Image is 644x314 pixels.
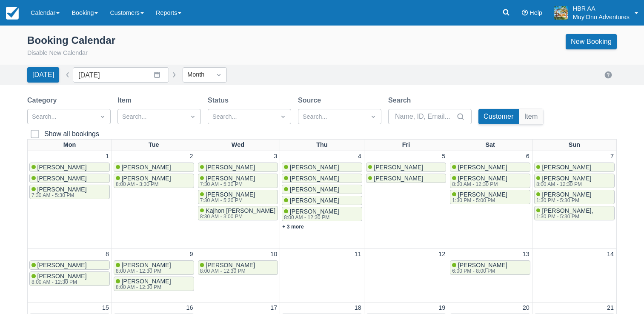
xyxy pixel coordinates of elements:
div: 8:00 AM - 12:30 PM [116,268,169,274]
a: [PERSON_NAME]8:00 AM - 12:30 PM [114,260,194,275]
a: 16 [185,303,195,313]
a: [PERSON_NAME] [282,174,362,183]
a: Mon [62,140,78,151]
a: [PERSON_NAME] [450,163,530,172]
a: 14 [605,250,615,259]
span: [PERSON_NAME] [122,175,171,182]
a: 2 [188,152,195,161]
button: Disable New Calendar [27,49,88,58]
label: Status [208,95,232,106]
a: [PERSON_NAME]1:30 PM - 5:00 PM [450,190,530,204]
p: Muy'Ono Adventures [573,13,630,21]
a: [PERSON_NAME]7:30 AM - 5:30 PM [198,190,278,204]
a: Kajhon [PERSON_NAME]8:30 AM - 3:00 PM [198,206,278,220]
span: [PERSON_NAME] [37,273,87,280]
div: Booking Calendar [27,34,115,47]
label: Source [298,95,324,106]
span: [PERSON_NAME] [206,262,255,268]
a: [PERSON_NAME]8:00 AM - 3:30 PM [114,174,194,188]
a: 15 [100,303,111,313]
span: Dropdown icon [98,112,107,121]
a: 20 [521,303,531,313]
span: [PERSON_NAME] [542,164,591,171]
div: 6:00 PM - 8:00 PM [452,268,506,274]
a: 11 [353,250,363,259]
a: [PERSON_NAME]7:30 AM - 5:30 PM [29,185,110,199]
a: [PERSON_NAME]8:00 AM - 12:30 PM [534,174,615,188]
div: 1:30 PM - 5:30 PM [536,214,592,219]
a: 13 [521,250,531,259]
div: 8:00 AM - 12:30 PM [116,285,169,290]
a: 8 [104,250,111,259]
input: Name, ID, Email... [395,109,455,124]
div: 8:30 AM - 3:00 PM [200,214,274,219]
label: Item [117,95,135,106]
a: [PERSON_NAME] [282,163,362,172]
a: [PERSON_NAME],1:30 PM - 5:30 PM [534,206,615,220]
input: Date [73,67,169,83]
i: Help [522,10,528,16]
a: [PERSON_NAME]8:00 AM - 12:30 PM [450,174,530,188]
a: 1 [104,152,111,161]
span: Dropdown icon [369,112,378,121]
div: 8:00 AM - 12:30 PM [31,280,85,285]
a: [PERSON_NAME] [29,260,110,270]
span: Kajhon [PERSON_NAME] [206,207,275,214]
span: [PERSON_NAME] [374,175,423,182]
a: [PERSON_NAME] [29,163,110,172]
a: Sat [484,140,496,151]
div: 1:30 PM - 5:30 PM [536,198,590,203]
a: Thu [315,140,329,151]
span: Dropdown icon [189,112,197,121]
a: [PERSON_NAME]7:30 AM - 5:30 PM [198,174,278,188]
a: [PERSON_NAME] [282,196,362,205]
div: 7:30 AM - 5:30 PM [200,198,254,203]
div: 8:00 AM - 3:30 PM [116,182,169,187]
span: [PERSON_NAME] [206,164,255,171]
a: 18 [353,303,363,313]
a: [PERSON_NAME]8:00 AM - 12:30 PM [282,207,362,221]
div: 8:00 AM - 12:30 PM [452,182,506,187]
span: [PERSON_NAME] [37,164,87,171]
span: Help [530,9,542,16]
a: [PERSON_NAME] [198,163,278,172]
img: A20 [554,6,568,20]
span: [PERSON_NAME] [290,197,339,204]
div: 7:30 AM - 5:30 PM [31,193,85,198]
div: 8:00 AM - 12:30 PM [536,182,590,187]
a: 6 [524,152,531,161]
div: Show all bookings [44,130,99,138]
button: Item [519,109,543,124]
span: [PERSON_NAME] [290,175,339,182]
a: 17 [269,303,279,313]
a: [PERSON_NAME]1:30 PM - 5:30 PM [534,190,615,204]
label: Category [27,95,60,106]
a: 4 [356,152,363,161]
span: [PERSON_NAME] [458,164,507,171]
span: Dropdown icon [215,71,223,79]
a: Wed [230,140,246,151]
div: 1:30 PM - 5:00 PM [452,198,506,203]
a: [PERSON_NAME] [366,174,447,183]
a: [PERSON_NAME] [114,163,194,172]
a: [PERSON_NAME]8:00 AM - 12:30 PM [29,271,110,286]
a: 3 [272,152,279,161]
div: Month [187,70,207,80]
button: Customer [478,109,519,124]
a: Sun [567,140,582,151]
span: [PERSON_NAME] [37,175,87,182]
span: [PERSON_NAME] [542,191,591,198]
a: New Booking [566,34,617,49]
span: [PERSON_NAME] [37,262,87,268]
a: Fri [401,140,412,151]
span: [PERSON_NAME] [122,262,171,268]
span: [PERSON_NAME] [206,175,255,182]
span: [PERSON_NAME] [458,175,507,182]
p: HBR AA [573,4,630,13]
a: Tue [147,140,161,151]
span: [PERSON_NAME] [458,191,507,198]
a: [PERSON_NAME] [534,163,615,172]
a: + 3 more [282,224,304,230]
span: [PERSON_NAME] [290,208,339,215]
span: [PERSON_NAME] [458,262,507,268]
